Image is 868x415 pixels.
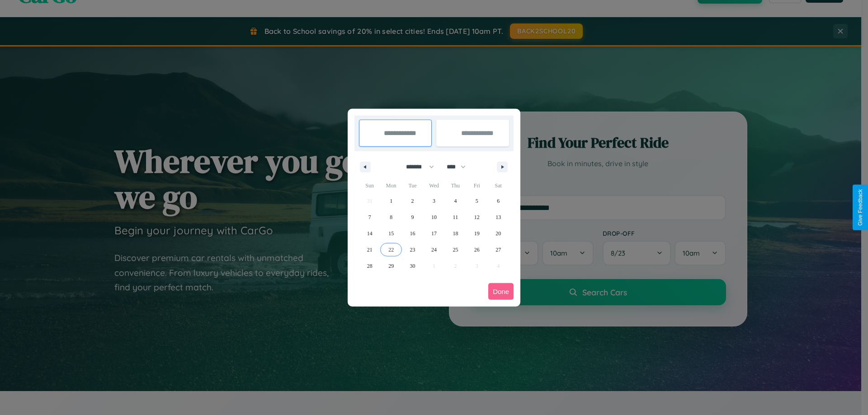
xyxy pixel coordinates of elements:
[380,242,401,258] button: 22
[410,242,415,258] span: 23
[466,209,487,225] button: 12
[857,189,863,226] div: Give Feedback
[359,242,380,258] button: 21
[388,225,394,242] span: 15
[359,225,380,242] button: 14
[402,258,423,274] button: 30
[453,209,458,225] span: 11
[402,178,423,193] span: Tue
[431,209,437,225] span: 10
[488,283,514,300] button: Done
[445,225,466,242] button: 18
[423,225,444,242] button: 17
[431,242,437,258] span: 24
[423,193,444,209] button: 3
[474,242,480,258] span: 26
[445,178,466,193] span: Thu
[466,242,487,258] button: 26
[474,225,480,242] span: 19
[423,178,444,193] span: Wed
[380,193,401,209] button: 1
[453,242,458,258] span: 25
[390,209,392,225] span: 8
[488,242,509,258] button: 27
[445,193,466,209] button: 4
[411,193,414,209] span: 2
[367,225,373,242] span: 14
[410,225,415,242] span: 16
[368,209,371,225] span: 7
[453,225,458,242] span: 18
[390,193,392,209] span: 1
[359,178,380,193] span: Sun
[402,209,423,225] button: 9
[359,258,380,274] button: 28
[488,193,509,209] button: 6
[431,225,437,242] span: 17
[488,209,509,225] button: 13
[402,242,423,258] button: 23
[410,258,415,274] span: 30
[423,242,444,258] button: 24
[380,225,401,242] button: 15
[474,209,480,225] span: 12
[488,178,509,193] span: Sat
[411,209,414,225] span: 9
[367,258,373,274] span: 28
[402,225,423,242] button: 16
[380,258,401,274] button: 29
[359,209,380,225] button: 7
[402,193,423,209] button: 2
[466,193,487,209] button: 5
[466,225,487,242] button: 19
[445,242,466,258] button: 25
[495,225,501,242] span: 20
[497,193,500,209] span: 6
[466,178,487,193] span: Fri
[454,193,457,209] span: 4
[445,209,466,225] button: 11
[380,209,401,225] button: 8
[380,178,401,193] span: Mon
[476,193,478,209] span: 5
[495,209,501,225] span: 13
[388,258,394,274] span: 29
[367,242,373,258] span: 21
[488,225,509,242] button: 20
[388,242,394,258] span: 22
[423,209,444,225] button: 10
[433,193,435,209] span: 3
[495,242,501,258] span: 27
